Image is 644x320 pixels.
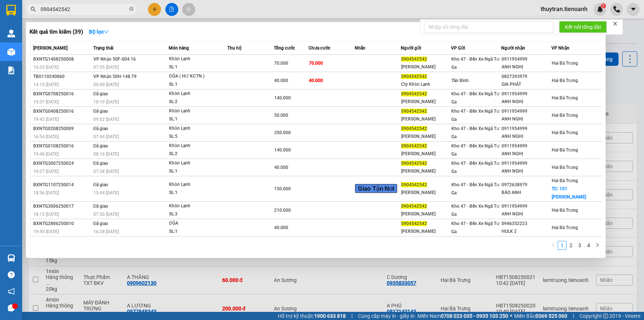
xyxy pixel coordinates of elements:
[33,82,59,87] span: 14:15 [DATE]
[274,165,288,170] span: 40.000
[169,45,189,51] span: Món hàng
[401,115,451,123] div: [PERSON_NAME]
[502,55,551,63] div: 0911954999
[274,113,288,118] span: 50.000
[169,72,224,81] div: ĐŨA ( HƯ KCTN )
[401,63,451,71] div: [PERSON_NAME]
[584,241,593,250] li: 4
[502,220,551,228] div: 0946352223
[502,73,551,81] div: 0827393979
[401,204,427,209] span: 0904542542
[93,65,119,70] span: 07:55 [DATE]
[401,182,427,187] span: 0904542542
[33,152,59,157] span: 19:48 [DATE]
[552,225,578,230] span: Hai Bà Trưng
[104,29,109,34] span: down
[274,208,291,213] span: 210.000
[558,241,566,250] li: 1
[559,21,607,33] button: Kết nối tổng đài
[401,133,451,140] div: [PERSON_NAME]
[7,30,15,37] img: warehouse-icon
[93,74,137,79] span: VP Nhận 50H-148.79
[33,125,91,133] div: BXNTG0208250009
[552,165,578,170] span: Hai Bà Trưng
[30,28,83,36] h3: Kết quả tìm kiếm ( 39 )
[33,190,59,195] span: 18:36 [DATE]
[93,169,119,174] span: 07:28 [DATE]
[401,210,451,218] div: [PERSON_NAME]
[41,5,128,13] input: Tìm tên, số ĐT hoặc mã đơn
[552,78,578,83] span: Hai Bà Trưng
[93,134,119,139] span: 07:44 [DATE]
[451,78,469,83] span: Tân Bình
[593,241,602,250] li: Next Page
[93,99,119,105] span: 10:19 [DATE]
[502,63,551,71] div: ANH NGHỊ
[451,204,499,217] span: Kho 47 - Bến Xe Ngã Tư Ga
[169,202,224,210] div: Khăn Lạnh
[451,126,499,139] span: Kho 47 - Bến Xe Ngã Tư Ga
[33,99,59,105] span: 19:37 [DATE]
[593,241,602,250] button: right
[93,57,136,62] span: VP Nhận 50F-004.16
[274,78,288,83] span: 40.000
[33,45,68,51] span: [PERSON_NAME]
[501,45,525,51] span: Người nhận
[33,220,91,228] div: BXNTG2806250010
[551,45,569,51] span: VP Nhận
[169,81,224,89] div: SL: 1
[274,95,291,101] span: 140.000
[565,23,601,31] span: Kết nối tổng đài
[502,160,551,167] div: 0911954999
[451,57,499,70] span: Kho 47 - Bến Xe Ngã Tư Ga
[33,65,59,70] span: 16:33 [DATE]
[401,143,427,149] span: 0904542542
[169,210,224,218] div: SL: 3
[401,221,427,226] span: 0904542542
[274,45,295,51] span: Tổng cước
[401,81,451,88] div: Cty Khăn Lạnh
[502,133,551,140] div: ANH NGHỊ
[169,98,224,106] div: SL: 2
[567,241,575,249] a: 2
[401,109,427,114] span: 0904542542
[401,189,451,197] div: [PERSON_NAME]
[552,95,578,101] span: Hai Bà Trưng
[451,143,499,157] span: Kho 47 - Bến Xe Ngã Tư Ga
[502,228,551,235] div: HULK 2
[274,130,291,135] span: 350.000
[93,212,119,217] span: 07:30 [DATE]
[93,182,109,187] span: Đã giao
[401,74,427,79] span: 0904542542
[93,229,119,234] span: 16:28 [DATE]
[401,98,451,106] div: [PERSON_NAME]
[552,147,578,153] span: Hai Bà Trưng
[451,91,499,105] span: Kho 47 - Bến Xe Ngã Tư Ga
[585,241,593,249] a: 4
[33,212,59,217] span: 18:15 [DATE]
[93,117,119,122] span: 09:02 [DATE]
[129,6,134,13] span: close-circle
[93,82,119,87] span: 06:00 [DATE]
[355,184,397,193] span: Giao Tận Nơi
[424,21,553,33] input: Nhập số tổng đài
[502,81,551,88] div: GIA PHÁT
[33,169,59,174] span: 19:27 [DATE]
[169,219,224,228] div: ĐŨA
[502,98,551,106] div: ANH NGHỊ
[502,90,551,98] div: 0911954999
[93,109,109,114] span: Đã giao
[33,229,59,234] span: 19:45 [DATE]
[169,142,224,150] div: Khăn Lạnh
[451,182,499,195] span: Kho 47 - Bến Xe Ngã Tư Ga
[451,45,465,51] span: VP Gửi
[549,241,558,250] li: Previous Page
[93,204,109,209] span: Đã giao
[169,133,224,141] div: SL: 5
[552,186,586,200] span: TC: 151 [PERSON_NAME]
[169,159,224,167] div: Khăn Lạnh
[549,241,558,250] button: left
[7,254,15,262] img: warehouse-icon
[502,108,551,115] div: 0911954999
[502,210,551,218] div: ANH NGHỊ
